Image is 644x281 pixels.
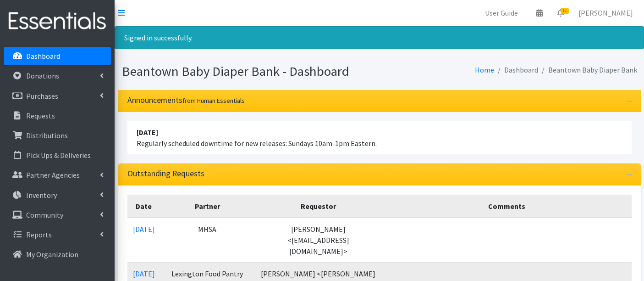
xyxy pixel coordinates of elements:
p: Pick Ups & Deliveries [26,151,91,160]
a: Community [4,206,111,224]
th: Date [127,195,160,218]
p: Community [26,210,63,219]
a: Distributions [4,126,111,145]
a: Home [475,65,494,74]
p: Partner Agencies [26,170,80,180]
a: Donations [4,67,111,85]
a: [DATE] [133,269,155,278]
strong: [DATE] [137,128,158,137]
h3: Announcements [127,96,245,105]
p: My Organization [26,250,78,259]
small: from Human Essentials [182,96,245,105]
p: Distributions [26,131,68,140]
li: Beantown Baby Diaper Bank [538,63,637,77]
a: [PERSON_NAME] [571,4,640,22]
p: Requests [26,111,55,120]
td: [PERSON_NAME] <[EMAIL_ADDRESS][DOMAIN_NAME]> [254,218,382,263]
a: 11 [550,4,571,22]
h1: Beantown Baby Diaper Bank - Dashboard [122,63,376,79]
p: Inventory [26,191,57,200]
p: Donations [26,71,59,80]
a: Requests [4,107,111,125]
span: 11 [561,8,569,14]
div: Signed in successfully. [115,26,644,49]
th: Requestor [254,195,382,218]
a: Reports [4,225,111,244]
img: HumanEssentials [4,6,111,37]
p: Purchases [26,91,58,101]
li: Regularly scheduled downtime for new releases: Sundays 10am-1pm Eastern. [127,121,632,154]
a: [DATE] [133,225,155,234]
th: Comments [382,195,631,218]
a: Purchases [4,87,111,105]
h3: Outstanding Requests [127,169,204,179]
a: My Organization [4,245,111,264]
li: Dashboard [494,63,538,77]
a: Dashboard [4,47,111,65]
p: Dashboard [26,51,60,61]
a: Partner Agencies [4,166,111,184]
th: Partner [160,195,255,218]
td: MHSA [160,218,255,263]
p: Reports [26,230,52,239]
a: Inventory [4,186,111,204]
a: Pick Ups & Deliveries [4,146,111,164]
a: User Guide [478,4,525,22]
